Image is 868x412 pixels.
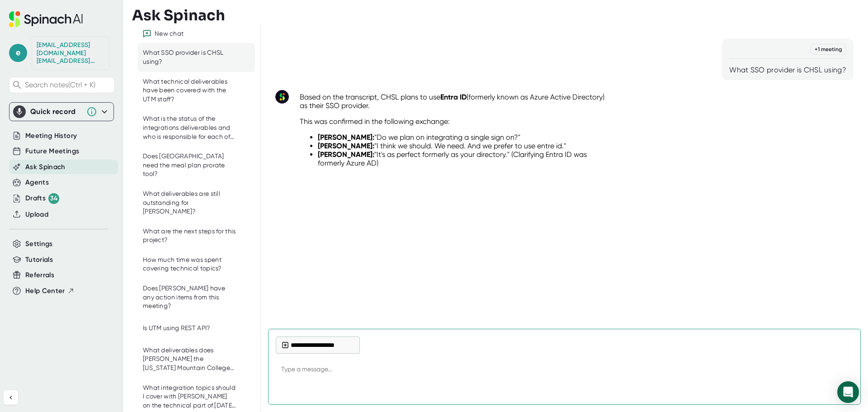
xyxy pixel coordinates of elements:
[25,131,77,141] button: Meeting History
[811,44,846,55] div: + 1 meeting
[837,381,853,397] div: Send message
[143,227,236,245] div: What are the next steps for this project?
[318,133,613,142] li: "Do we plan on integrating a single sign on?"
[25,193,59,204] button: Drafts 34
[143,324,210,333] div: Is UTM using REST API?
[37,41,104,65] div: edotson@starrez.com edotson@starrez.com
[300,93,613,110] p: Based on the transcript, CHSL plans to use (formerly known as Azure Active Directory) as their SS...
[155,30,184,38] div: New chat
[143,346,236,373] div: What deliverables does [PERSON_NAME] the [US_STATE] Mountain College team?
[143,189,236,216] div: What deliverables are still outstanding for [PERSON_NAME]?
[25,239,53,249] button: Settings
[143,256,236,273] div: How much time was spent covering technical topics?
[300,117,613,126] p: This was confirmed in the following exchange:
[318,142,374,150] strong: [PERSON_NAME]:
[13,103,110,121] div: Quick record
[143,114,236,141] div: What is the status of the integrations deliverables and who is responsible for each of them?
[318,133,374,142] strong: [PERSON_NAME]:
[25,81,112,89] span: Search notes (Ctrl + K)
[143,48,236,66] div: What SSO provider is CHSL using?
[318,150,374,159] strong: [PERSON_NAME]:
[25,270,54,280] button: Referrals
[4,390,18,405] button: Collapse sidebar
[143,152,236,179] div: Does Cold Springs Harbor Laboratory need the meal plan prorate tool?
[25,209,48,220] button: Upload
[25,255,53,265] button: Tutorials
[25,177,49,188] button: Agents
[318,150,613,167] li: "It's as perfect formerly as your directory." (Clarifying Entra ID was formerly Azure AD)
[132,7,225,24] h3: Ask Spinach
[48,193,59,204] div: 34
[837,381,859,403] div: Open Intercom Messenger
[25,162,66,172] button: Ask Spinach
[143,384,236,410] div: What integration topics should I cover with [PERSON_NAME] on the technical part of [DATE] meeting?
[25,286,65,296] span: Help Center
[25,286,75,296] button: Help Center
[318,142,613,150] li: "I think we should. We need. And we prefer to use entre id."
[440,93,467,101] strong: Entra ID
[30,107,82,116] div: Quick record
[25,193,59,204] div: Drafts
[143,284,236,311] div: Does [PERSON_NAME] have any action items from this meeting?
[143,77,236,104] div: What technical deliverables have been covered with the UTM staff?
[729,66,846,75] div: What SSO provider is CHSL using?
[25,146,79,156] button: Future Meetings
[9,44,27,62] span: e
